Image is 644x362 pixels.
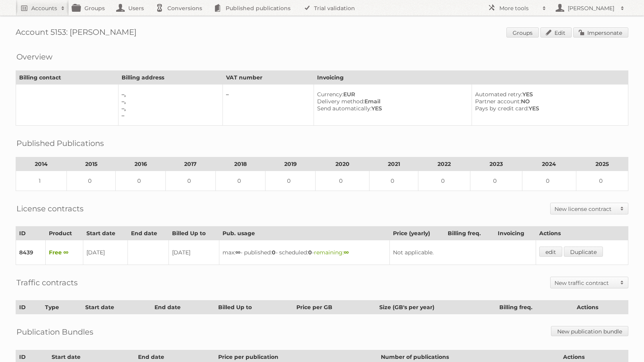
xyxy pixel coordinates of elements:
[370,157,418,171] th: 2021
[317,98,364,105] span: Delivery method:
[475,91,622,98] div: YES
[83,240,127,265] td: [DATE]
[219,240,389,265] td: max: - published: - scheduled: -
[46,227,83,240] th: Product
[16,171,67,191] td: 1
[83,227,127,240] th: Start date
[445,227,495,240] th: Billing freq.
[265,171,316,191] td: 0
[169,227,219,240] th: Billed Up to
[418,171,470,191] td: 0
[127,227,169,240] th: End date
[317,98,465,105] div: Email
[316,157,370,171] th: 2020
[314,249,349,256] span: remaining:
[554,279,616,287] h2: New traffic contract
[265,157,316,171] th: 2019
[16,157,67,171] th: 2014
[219,227,389,240] th: Pub. usage
[16,51,52,63] h2: Overview
[122,105,216,112] div: –,
[475,98,622,105] div: NO
[551,277,628,288] a: New traffic contract
[554,205,616,213] h2: New license contract
[551,203,628,214] a: New license contract
[166,157,216,171] th: 2017
[576,171,628,191] td: 0
[522,157,576,171] th: 2024
[475,105,529,112] span: Pays by credit card:
[46,240,83,265] td: Free ∞
[16,301,42,314] th: ID
[370,171,418,191] td: 0
[573,27,628,38] a: Impersonate
[376,301,496,314] th: Size (GB's per year)
[317,91,343,98] span: Currency:
[16,27,628,39] h1: Account 5153: [PERSON_NAME]
[67,171,116,191] td: 0
[82,301,151,314] th: Start date
[574,301,628,314] th: Actions
[317,105,465,112] div: YES
[494,227,536,240] th: Invoicing
[418,157,470,171] th: 2022
[215,301,293,314] th: Billed Up to
[314,71,628,85] th: Invoicing
[223,85,314,126] td: –
[215,157,265,171] th: 2018
[16,277,78,288] h2: Traffic contracts
[122,91,216,98] div: –,
[42,301,82,314] th: Type
[16,137,104,149] h2: Published Publications
[389,240,536,265] td: Not applicable.
[475,98,521,105] span: Partner account:
[118,71,223,85] th: Billing address
[116,157,166,171] th: 2016
[16,71,118,85] th: Billing contact
[536,227,628,240] th: Actions
[496,301,573,314] th: Billing freq.
[470,157,522,171] th: 2023
[166,171,216,191] td: 0
[564,247,603,257] a: Duplicate
[293,301,376,314] th: Price per GB
[539,247,562,257] a: edit
[576,157,628,171] th: 2025
[16,203,84,214] h2: License contracts
[317,91,465,98] div: EUR
[316,171,370,191] td: 0
[389,227,444,240] th: Price (yearly)
[566,4,617,12] h2: [PERSON_NAME]
[122,112,216,119] div: –
[317,105,371,112] span: Send automatically:
[215,171,265,191] td: 0
[169,240,219,265] td: [DATE]
[16,227,46,240] th: ID
[506,27,539,38] a: Groups
[16,240,46,265] td: 8439
[308,249,312,256] strong: 0
[235,249,240,256] strong: ∞
[272,249,276,256] strong: 0
[551,326,628,336] a: New publication bundle
[31,4,57,12] h2: Accounts
[470,171,522,191] td: 0
[522,171,576,191] td: 0
[67,157,116,171] th: 2015
[16,326,93,338] h2: Publication Bundles
[122,98,216,105] div: –,
[151,301,215,314] th: End date
[499,4,538,12] h2: More tools
[475,91,522,98] span: Automated retry:
[540,27,572,38] a: Edit
[616,277,628,288] span: Toggle
[475,105,622,112] div: YES
[223,71,314,85] th: VAT number
[616,203,628,214] span: Toggle
[344,249,349,256] strong: ∞
[116,171,166,191] td: 0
